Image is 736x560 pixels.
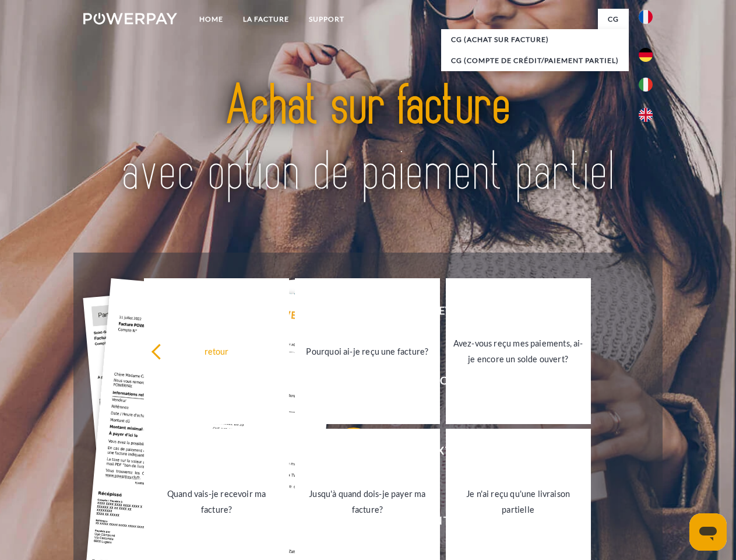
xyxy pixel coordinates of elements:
a: CG (achat sur facture) [441,29,629,50]
a: Avez-vous reçu mes paiements, ai-je encore un solde ouvert? [446,278,591,424]
div: Jusqu'à quand dois-je payer ma facture? [302,486,433,517]
img: fr [639,10,653,24]
img: it [639,78,653,92]
a: CG [598,9,629,30]
img: logo-powerpay-white.svg [83,13,177,24]
iframe: Bouton de lancement de la fenêtre de messagerie [689,513,727,551]
div: Avez-vous reçu mes paiements, ai-je encore un solde ouvert? [453,335,584,367]
img: title-powerpay_fr.svg [111,56,625,223]
div: Quand vais-je recevoir ma facture? [151,486,282,517]
img: en [639,108,653,122]
a: Support [299,9,354,30]
img: de [639,48,653,62]
div: Je n'ai reçu qu'une livraison partielle [453,486,584,517]
a: CG (Compte de crédit/paiement partiel) [441,50,629,71]
div: Pourquoi ai-je reçu une facture? [302,343,433,359]
a: LA FACTURE [233,9,299,30]
div: retour [151,343,282,359]
a: Home [189,9,233,30]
